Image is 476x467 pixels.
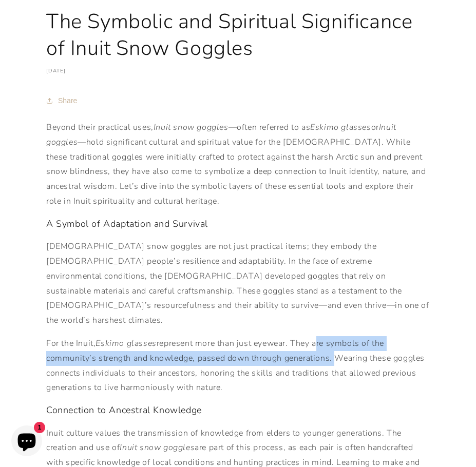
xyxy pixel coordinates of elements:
[46,8,430,62] h1: The Symbolic and Spiritual Significance of Inuit Snow Goggles
[46,404,430,416] h3: Connection to Ancestral Knowledge
[8,425,45,459] inbox-online-store-chat: Shopify online store chat
[120,442,195,453] em: Inuit snow goggles
[46,336,430,395] p: For the Inuit, represent more than just eyewear. They are symbols of the community’s strength and...
[154,122,229,133] em: Inuit snow goggles
[96,338,156,349] em: Eskimo glasses
[46,120,430,209] p: Beyond their practical uses, —often referred to as or —hold significant cultural and spiritual va...
[46,89,80,112] button: Share
[310,122,371,133] em: Eskimo glasses
[46,218,430,230] h3: A Symbol of Adaptation and Survival
[46,122,396,148] em: Inuit goggles
[46,67,66,74] time: [DATE]
[46,239,430,328] p: [DEMOGRAPHIC_DATA] snow goggles are not just practical items; they embody the [DEMOGRAPHIC_DATA] ...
